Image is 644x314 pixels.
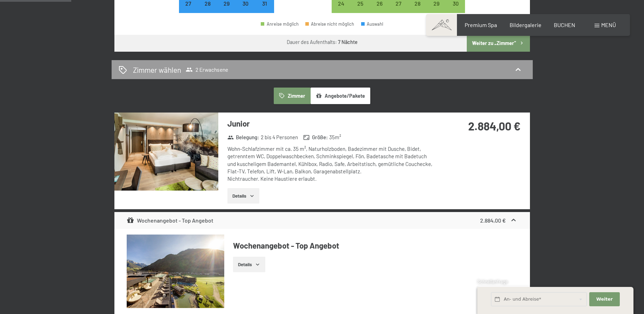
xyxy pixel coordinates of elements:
[589,292,619,307] button: Weiter
[352,1,369,18] div: 25
[227,134,259,141] strong: Belegung :
[186,66,228,73] span: 2 Erwachsene
[199,1,216,18] div: 28
[218,1,235,18] div: 29
[274,88,310,104] button: Zimmer
[468,119,520,133] strong: 2.884,00 €
[477,279,508,284] span: Schnellanfrage
[127,216,213,225] div: Wochenangebot - Top Angebot
[305,22,354,26] div: Abreise nicht möglich
[233,240,517,251] h4: Wochenangebot - Top Angebot
[371,1,388,18] div: 26
[329,134,341,141] span: 35 m²
[361,22,384,26] div: Auswahl
[554,21,575,28] a: BUCHEN
[261,134,298,141] span: 2 bis 4 Personen
[114,113,218,191] img: mss_renderimg.php
[332,1,350,18] div: 24
[133,65,181,75] h2: Zimmer wählen
[338,39,358,45] b: 7 Nächte
[227,188,259,204] button: Details
[180,1,197,18] div: 27
[409,1,426,18] div: 28
[601,21,616,28] span: Menü
[510,21,542,28] a: Bildergalerie
[237,1,254,18] div: 30
[447,1,464,18] div: 30
[127,235,224,308] img: mss_renderimg.php
[428,1,445,18] div: 29
[596,296,613,302] span: Weiter
[227,145,436,182] div: Wohn-Schlafzimmer mit ca. 35 m², Naturholzboden, Badezimmer mit Dusche, Bidet, getrenntem WC, Dop...
[467,35,530,52] button: Weiter zu „Zimmer“
[233,257,265,272] button: Details
[465,21,497,28] a: Premium Spa
[311,88,370,104] button: Angebote/Pakete
[303,134,328,141] strong: Größe :
[390,1,407,18] div: 27
[227,118,436,129] h3: Junior
[261,22,299,26] div: Anreise möglich
[114,212,530,229] div: Wochenangebot - Top Angebot2.884,00 €
[256,1,273,18] div: 31
[480,217,506,224] strong: 2.884,00 €
[287,39,358,46] div: Dauer des Aufenthalts:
